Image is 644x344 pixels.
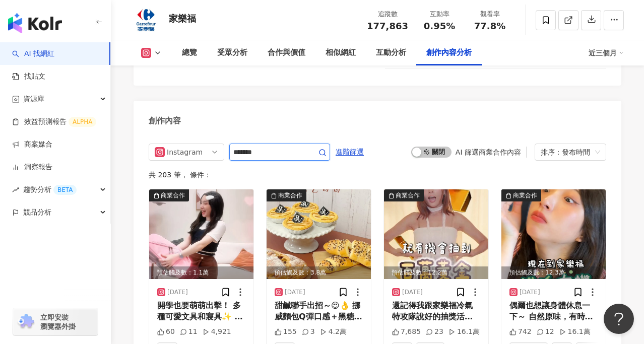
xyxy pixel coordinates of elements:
[402,288,423,297] div: [DATE]
[426,327,443,337] div: 23
[12,162,52,172] a: 洞察報告
[541,144,591,160] div: 排序：發布時間
[320,327,347,337] div: 4.2萬
[12,72,45,82] a: 找貼文
[180,327,198,337] div: 11
[16,314,36,330] img: chrome extension
[23,178,77,201] span: 趨勢分析
[367,21,408,31] span: 177,863
[396,190,420,200] div: 商業合作
[53,185,77,195] div: BETA
[392,327,421,337] div: 7,685
[149,189,253,279] div: post-image商業合作預估觸及數：1.1萬
[501,266,606,279] div: 預估觸及數：12.3萬
[275,327,297,337] div: 155
[149,189,253,279] img: post-image
[501,189,606,279] img: post-image
[157,327,175,337] div: 60
[384,189,488,279] img: post-image
[23,88,44,110] span: 資源庫
[426,47,472,59] div: 創作內容分析
[167,144,200,160] div: Instagram
[149,171,606,179] div: 共 203 筆 ， 條件：
[509,300,598,323] div: 偶爾也想讓身體休息一下～ 自然原味，有時才是最療癒的選擇🥰 - #樂樂開箱中 #機不可失 🌽綠巨人玉米粒 飽滿金黃玉米粒，保留天然鮮甜😋 清脆美味，營養一秒上桌！ 🫒希瑞特級初榨橄欖油 第一道初...
[456,148,521,156] div: AI 篩選商業合作內容
[217,47,247,59] div: 受眾分析
[513,190,537,200] div: 商業合作
[23,201,51,224] span: 競品分析
[268,47,305,59] div: 合作與價值
[537,327,554,337] div: 12
[448,327,480,337] div: 16.1萬
[203,327,231,337] div: 4,921
[420,9,459,19] div: 互動率
[267,189,371,279] img: post-image
[424,21,455,31] span: 0.95%
[12,140,52,150] a: 商案媒合
[285,288,305,297] div: [DATE]
[471,9,509,19] div: 觀看率
[474,21,505,31] span: 77.8%
[13,308,98,335] a: chrome extension立即安裝 瀏覽器外掛
[384,189,488,279] div: post-image商業合作預估觸及數：12.2萬
[8,13,62,33] img: logo
[12,49,54,59] a: searchAI 找網紅
[157,300,245,323] div: 開學也要萌萌出擊！ 多種可愛文具和寢具✨ 等你通通抱回家🤩 隨時都要療癒一下～ _ #這週買什麼 #可愛超能力 【吉伊卡哇文具系列】 ✏️圓筒三拉筆袋 🩷限定豆豆貼 📝果凍自動鉛筆 📋限定修正帶...
[267,189,371,279] div: post-image商業合作預估觸及數：3.8萬
[501,189,606,279] div: post-image商業合作預估觸及數：12.3萬
[384,266,488,279] div: 預估觸及數：12.2萬
[559,327,591,337] div: 16.1萬
[604,304,634,334] iframe: Help Scout Beacon - Open
[392,300,480,323] div: 還記得我跟家樂福冷氣特攻隊說好的抽獎活動，要一起去你家裝冷氣嗎 這次抽出了幸運得主，一起享受家樂福冷氣特攻隊帶來的照顧！🥰🥰🥰 到家樂福買冷氣，即日起至9/30，施工完成填寫滿意回饋調查，就有機...
[149,266,253,279] div: 預估觸及數：1.1萬
[131,5,161,35] img: KOL Avatar
[302,327,315,337] div: 3
[40,313,76,331] span: 立即安裝 瀏覽器外掛
[278,190,302,200] div: 商業合作
[12,117,96,127] a: 效益預測報告ALPHA
[336,144,364,160] span: 進階篩選
[367,9,408,19] div: 追蹤數
[509,327,532,337] div: 742
[167,288,188,297] div: [DATE]
[376,47,406,59] div: 互動分析
[589,45,624,61] div: 近三個月
[275,300,363,323] div: 甜鹹聯手出招～😍👌 挪威麵包Q彈口感＋黑糖的醇厚香氣 不管是當早餐、下午茶，還是深夜小確幸，一口就愛上！ - #樂樂吃吃喝喝 #甜點來出招 🍞 挪威麵包系列 🥓馬鈴薯洋蔥培根麵包 🥔馬鈴薯餐包 ...
[182,47,197,59] div: 總覽
[161,190,185,200] div: 商業合作
[149,115,181,126] div: 創作內容
[335,144,364,160] button: 進階篩選
[520,288,540,297] div: [DATE]
[326,47,356,59] div: 相似網紅
[169,12,196,25] div: 家樂福
[267,266,371,279] div: 預估觸及數：3.8萬
[12,186,19,193] span: rise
